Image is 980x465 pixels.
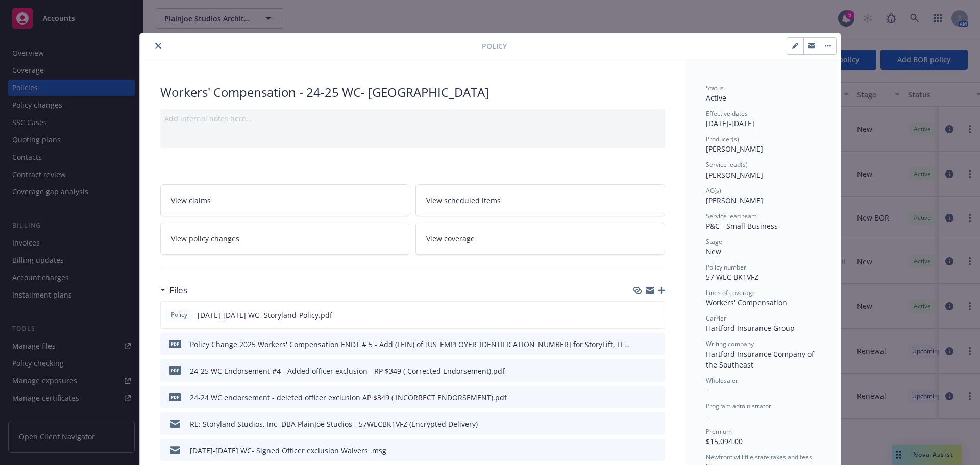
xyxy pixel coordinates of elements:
span: Producer(s) [706,135,739,143]
span: Policy [169,310,189,320]
span: - [706,385,708,395]
div: Workers' Compensation [706,297,820,308]
button: preview file [652,392,661,403]
button: download file [635,310,643,321]
button: download file [635,365,644,376]
span: Writing company [706,339,754,348]
div: Files [160,284,187,297]
span: $15,094.00 [706,436,743,446]
button: preview file [651,310,660,321]
span: [PERSON_NAME] [706,170,763,180]
span: Active [706,93,726,103]
span: 57 WEC BK1VFZ [706,272,758,282]
span: View coverage [426,233,475,244]
span: Service lead team [706,212,757,221]
span: Premium [706,427,732,436]
button: preview file [652,365,661,376]
span: Newfront will file state taxes and fees [706,453,812,461]
span: Service lead(s) [706,160,748,169]
a: View scheduled items [415,184,665,216]
span: pdf [169,366,181,374]
span: - [706,411,708,421]
div: RE: Storyland Studios, Inc, DBA PlainJoe Studios - 57WECBK1VFZ (Encrypted Delivery) [190,419,478,429]
div: 24-25 WC Endorsement #4 - Added officer exclusion - RP $349 ( Corrected Endorsement).pdf [190,365,505,376]
div: Workers' Compensation - 24-25 WC- [GEOGRAPHIC_DATA] [160,84,665,101]
span: AC(s) [706,186,721,195]
button: preview file [652,445,661,456]
span: Lines of coverage [706,288,756,297]
span: pdf [169,340,181,348]
h3: Files [169,284,187,297]
button: close [152,40,164,52]
span: Effective dates [706,109,748,118]
span: pdf [169,393,181,401]
span: Program administrator [706,402,771,410]
span: View scheduled items [426,195,501,206]
span: Policy [482,41,507,52]
span: Stage [706,237,722,246]
div: Policy Change 2025 Workers' Compensation ENDT # 5 - Add (FEIN) of [US_EMPLOYER_IDENTIFICATION_NUM... [190,339,631,350]
button: download file [635,419,644,429]
span: Policy number [706,263,746,272]
a: View claims [160,184,410,216]
button: download file [635,339,644,350]
div: [DATE] - [DATE] [706,109,820,129]
button: preview file [652,419,661,429]
button: download file [635,392,644,403]
span: Hartford Insurance Group [706,323,795,333]
span: Carrier [706,314,726,323]
span: [DATE]-[DATE] WC- Storyland-Policy.pdf [198,310,332,321]
span: View policy changes [171,233,239,244]
span: P&C - Small Business [706,221,778,231]
span: Hartford Insurance Company of the Southeast [706,349,816,370]
button: preview file [652,339,661,350]
div: Add internal notes here... [164,113,661,124]
span: New [706,247,721,256]
a: View policy changes [160,223,410,255]
span: View claims [171,195,211,206]
span: Status [706,84,724,92]
div: 24-24 WC endorsement - deleted officer exclusion AP $349 ( INCORRECT ENDORSEMENT).pdf [190,392,507,403]
button: download file [635,445,644,456]
a: View coverage [415,223,665,255]
span: [PERSON_NAME] [706,144,763,154]
div: [DATE]-[DATE] WC- Signed Officer exclusion Waivers .msg [190,445,386,456]
span: Wholesaler [706,376,738,385]
span: [PERSON_NAME] [706,195,763,205]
